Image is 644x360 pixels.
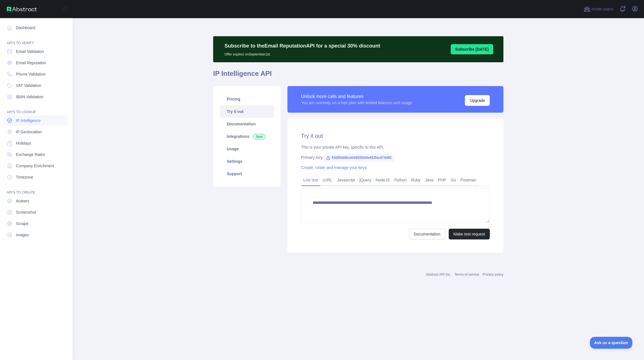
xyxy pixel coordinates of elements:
span: New [253,134,266,140]
a: IP Geolocation [5,127,68,137]
a: Ruby [409,175,423,185]
span: IP Intelligence [16,118,41,123]
a: NodeJS [373,175,392,185]
button: Make test request [449,229,490,239]
a: Javascript [335,175,357,185]
a: Postman [458,175,478,185]
button: Subscribe [DATE] [451,44,493,54]
a: Privacy policy [483,273,503,277]
span: Invite users [592,6,613,12]
span: Screenshot [16,209,36,215]
a: Support [220,168,274,180]
a: Screenshot [5,207,68,217]
a: Company Enrichment [5,161,68,171]
a: Holidays [5,138,68,148]
button: Upgrade [465,95,490,106]
a: Images [5,230,68,240]
span: Company Enrichment [16,163,54,169]
a: Terms of service [454,273,479,277]
span: IBAN Validation [16,94,43,100]
a: Go [448,175,458,185]
a: IP Intelligence [5,115,68,126]
a: Create, rotate and manage your keys [301,165,367,170]
span: Email Validation [16,49,44,54]
a: Integrations New [220,130,274,143]
h1: IP Intelligence API [213,69,503,83]
iframe: Toggle Customer Support [590,337,633,349]
a: Exchange Rates [5,149,68,160]
a: Dashboard [5,23,68,33]
a: Settings [220,155,274,168]
a: VAT Validation [5,80,68,91]
a: cURL [320,175,335,185]
button: Invite users [582,5,615,14]
span: Holidays [16,140,31,146]
span: Scrape [16,221,28,226]
div: Unlock more calls and features [301,93,412,100]
a: Scrape [5,218,68,229]
a: Usage [220,143,274,155]
span: Exchange Rates [16,152,45,157]
a: Email Reputation [5,58,68,68]
a: Java [423,175,436,185]
a: Timezone [5,172,68,182]
a: Python [392,175,409,185]
span: VAT Validation [16,83,41,88]
h2: Try it out [301,132,490,140]
span: IP Geolocation [16,129,42,135]
img: Abstract API [7,7,37,11]
a: Phone Validation [5,69,68,79]
div: API'S TO CREATE [5,183,68,195]
span: Email Reputation [16,60,46,66]
a: Pricing [220,93,274,105]
div: API'S TO LOOKUP [5,103,68,114]
a: Abstract API Inc. [426,273,451,277]
span: Avatars [16,198,29,204]
a: jQuery [357,175,373,185]
a: Try it out [220,105,274,118]
p: Offer expires on September 1st. [224,50,380,57]
div: API'S TO VERIFY [5,34,68,45]
div: Primary Key: [301,155,490,160]
span: 63d50dd9ce044f20b04e452fac674d82 [324,153,394,162]
div: This is your private API key, specific to this API. [301,144,490,150]
a: Documentation [409,229,445,239]
a: Avatars [5,196,68,206]
a: Documentation [220,118,274,130]
div: You are currently on a free plan with limited features and usage [301,100,412,106]
a: Email Validation [5,46,68,57]
span: Phone Validation [16,71,46,77]
span: Images [16,232,29,238]
a: PHP [436,175,448,185]
a: IBAN Validation [5,92,68,102]
a: Live test [301,175,320,185]
p: Subscribe to the Email Reputation API for a special 30 % discount [224,42,380,50]
span: Timezone [16,174,33,180]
